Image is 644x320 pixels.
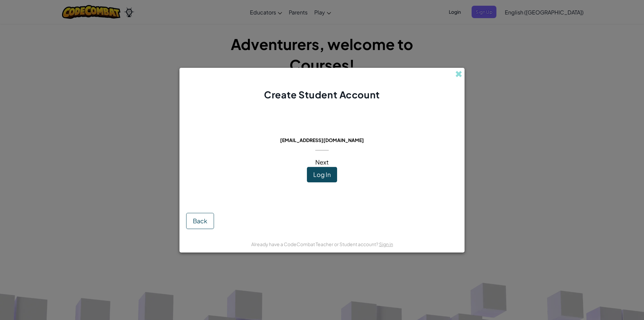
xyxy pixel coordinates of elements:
span: Back [193,217,207,225]
span: Create Student Account [264,89,380,100]
span: Log In [313,171,331,178]
a: Sign in [379,241,393,247]
button: Log In [307,167,337,182]
span: Next [315,158,329,166]
span: [EMAIL_ADDRESS][DOMAIN_NAME] [280,137,364,143]
span: Already have a CodeCombat Teacher or Student account? [251,241,379,247]
button: Back [186,213,214,229]
span: This email is already in use: [275,128,370,135]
